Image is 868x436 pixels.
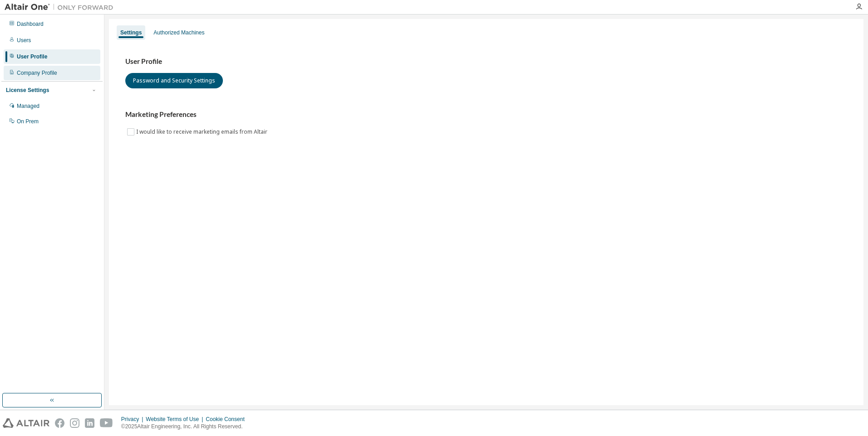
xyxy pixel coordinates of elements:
p: © 2025 Altair Engineering, Inc. All Rights Reserved. [121,423,250,431]
div: Dashboard [17,20,44,28]
button: Password and Security Settings [125,73,223,88]
h3: Marketing Preferences [125,110,847,119]
div: On Prem [17,118,39,125]
div: Cookie Consent [206,416,250,423]
div: Users [17,37,31,44]
div: Authorized Machines [153,29,204,36]
div: Website Terms of Use [146,416,206,423]
img: Altair One [5,3,118,12]
img: altair_logo.svg [3,418,49,428]
div: Company Profile [17,69,57,77]
div: Managed [17,102,39,110]
div: Settings [120,29,142,36]
img: linkedin.svg [85,418,94,428]
img: instagram.svg [70,418,79,428]
div: User Profile [17,53,47,60]
img: youtube.svg [100,418,113,428]
label: I would like to receive marketing emails from Altair [136,126,269,137]
img: facebook.svg [55,418,64,428]
h3: User Profile [125,57,847,66]
div: Privacy [121,416,146,423]
div: License Settings [6,87,49,94]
